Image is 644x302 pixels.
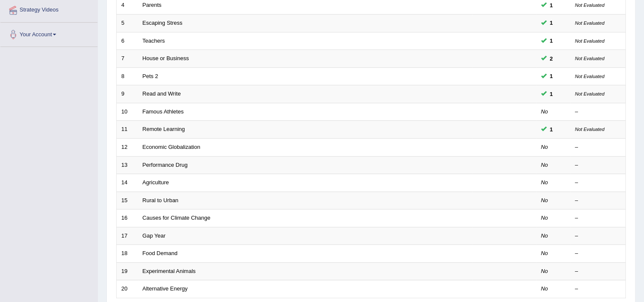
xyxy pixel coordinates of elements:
[117,67,138,85] td: 8
[143,144,200,150] a: Economic Globalization
[541,215,548,221] em: No
[143,285,188,292] a: Alternative Energy
[143,73,158,79] a: Pets 2
[541,144,548,150] em: No
[117,15,138,32] td: 5
[575,250,621,258] div: –
[575,179,621,187] div: –
[575,143,621,151] div: –
[547,1,556,10] span: You can still take this question
[117,103,138,121] td: 10
[143,55,189,61] a: House or Business
[547,36,556,45] span: You can still take this question
[117,192,138,209] td: 15
[117,32,138,50] td: 6
[143,162,188,168] a: Performance Drug
[547,90,556,99] span: You can still take this question
[541,197,548,203] em: No
[117,174,138,192] td: 14
[117,50,138,68] td: 7
[547,54,556,63] span: You can still take this question
[117,85,138,103] td: 9
[143,90,181,97] a: Read and Write
[143,126,185,132] a: Remote Learning
[143,20,183,26] a: Escaping Stress
[541,250,548,256] em: No
[575,38,604,44] small: Not Evaluated
[575,74,604,79] small: Not Evaluated
[143,38,165,44] a: Teachers
[143,108,184,115] a: Famous Athletes
[143,215,211,221] a: Causes for Climate Change
[541,179,548,186] em: No
[117,245,138,263] td: 18
[541,268,548,274] em: No
[541,232,548,239] em: No
[575,232,621,240] div: –
[541,285,548,292] em: No
[117,156,138,174] td: 13
[575,267,621,276] div: –
[575,214,621,222] div: –
[143,268,196,274] a: Experimental Animals
[0,23,97,44] a: Your Account
[575,285,621,293] div: –
[547,18,556,27] span: You can still take this question
[575,197,621,205] div: –
[575,3,604,8] small: Not Evaluated
[117,138,138,156] td: 12
[541,162,548,168] em: No
[143,232,166,239] a: Gap Year
[143,197,179,203] a: Rural to Urban
[541,108,548,115] em: No
[575,56,604,61] small: Not Evaluated
[143,2,162,8] a: Parents
[143,250,177,256] a: Food Demand
[575,161,621,169] div: –
[575,20,604,26] small: Not Evaluated
[117,262,138,280] td: 19
[575,108,621,116] div: –
[117,209,138,227] td: 16
[117,121,138,139] td: 11
[575,127,604,132] small: Not Evaluated
[117,227,138,245] td: 17
[575,91,604,96] small: Not Evaluated
[547,72,556,81] span: You can still take this question
[117,280,138,298] td: 20
[143,179,169,186] a: Agriculture
[547,125,556,134] span: You can still take this question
